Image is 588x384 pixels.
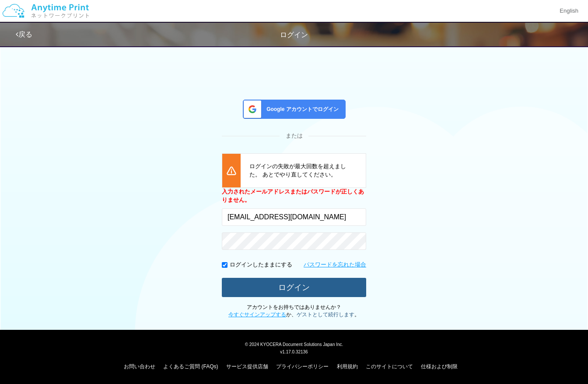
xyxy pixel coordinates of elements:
[421,363,458,370] a: 仕様および制限
[228,311,286,318] a: 今すぐサインアップする
[241,154,366,187] div: ログインの失敗が最大回数を超えました。 あとでやり直してください。
[222,132,366,140] div: または
[297,311,354,318] a: ゲストとして続行します
[222,208,366,226] input: メールアドレス
[230,261,292,269] p: ログインしたままにする
[222,188,364,203] b: 入力されたメールアドレスまたはパスワードが正しくありません。
[226,363,268,370] a: サービス提供店舗
[337,363,358,370] a: 利用規約
[228,311,360,318] span: か、 。
[163,363,218,370] a: よくあるご質問 (FAQs)
[276,363,329,370] a: プライバシーポリシー
[245,341,343,347] span: © 2024 KYOCERA Document Solutions Japan Inc.
[263,106,339,113] span: Google アカウントでログイン
[222,278,366,297] button: ログイン
[16,31,32,38] a: 戻る
[304,261,366,269] a: パスワードを忘れた場合
[124,363,155,370] a: お問い合わせ
[222,162,241,180] img: icn_error.png
[280,349,308,354] span: v1.17.0.32136
[366,363,413,370] a: このサイトについて
[222,304,366,318] p: アカウントをお持ちではありませんか？
[280,31,308,38] span: ログイン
